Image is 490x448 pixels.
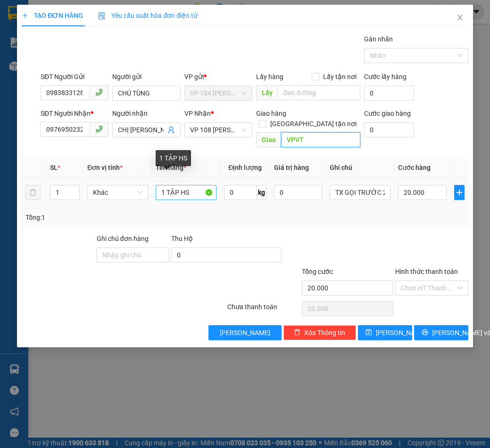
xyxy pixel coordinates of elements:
input: VD: Bàn, Ghế [156,185,216,200]
input: Ghi Chú [330,185,390,200]
span: VP 108 Lê Hồng Phong - Vũng Tàu [190,123,247,137]
img: icon [98,12,106,20]
span: VP Nhận [184,110,211,117]
span: plus [455,189,464,196]
span: [PERSON_NAME] [376,328,426,338]
th: Ghi chú [326,159,394,177]
label: Cước giao hàng [364,110,411,117]
span: phone [95,125,103,133]
span: Tổng cước [302,268,333,275]
span: plus [22,12,28,19]
span: [GEOGRAPHIC_DATA] tận nơi [266,119,360,129]
button: plus [454,185,465,200]
span: Giao [256,132,281,147]
span: VP 184 Nguyễn Văn Trỗi - HCM [190,86,247,100]
span: printer [422,329,428,336]
span: phone [95,88,103,96]
button: deleteXóa Thông tin [283,325,356,340]
span: user-add [167,126,175,134]
input: 0 [274,185,323,200]
span: Cước hàng [398,164,431,171]
span: close [456,14,464,21]
span: [PERSON_NAME] [220,328,270,338]
span: Yêu cầu xuất hóa đơn điện tử [98,12,198,19]
span: Khác [93,185,142,200]
button: save[PERSON_NAME] [358,325,412,340]
span: Giá trị hàng [274,164,309,171]
label: Gán nhãn [364,35,393,43]
button: printer[PERSON_NAME] và In [414,325,468,340]
div: 1 TẬP HS [156,150,191,166]
button: [PERSON_NAME] [208,325,281,340]
label: Cước lấy hàng [364,73,407,80]
div: SĐT Người Nhận [41,108,108,119]
div: Người nhận [112,108,180,119]
span: Thu Hộ [171,235,193,242]
span: Lấy hàng [256,73,283,80]
div: Tổng: 1 [25,212,190,223]
div: SĐT Người Gửi [41,72,108,82]
input: Ghi chú đơn hàng [97,248,169,263]
span: save [365,329,372,336]
span: TẠO ĐƠN HÀNG [22,12,83,19]
input: Cước giao hàng [364,122,414,137]
input: Cước lấy hàng [364,86,414,101]
span: SL [50,164,58,171]
span: delete [294,329,300,336]
span: Lấy tận nơi [319,72,360,82]
div: Chưa thanh toán [226,302,301,318]
span: kg [257,185,266,200]
span: Xóa Thông tin [304,328,345,338]
input: Dọc đường [281,132,360,147]
span: Đơn vị tính [87,164,123,171]
span: Định lượng [228,164,262,171]
label: Ghi chú đơn hàng [97,235,149,242]
span: Lấy [256,85,278,100]
div: Người gửi [112,72,180,82]
div: VP gửi [184,72,252,82]
input: Dọc đường [278,85,360,100]
button: delete [25,185,41,200]
button: Close [447,5,473,31]
label: Hình thức thanh toán [395,268,458,275]
span: Giao hàng [256,110,286,117]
